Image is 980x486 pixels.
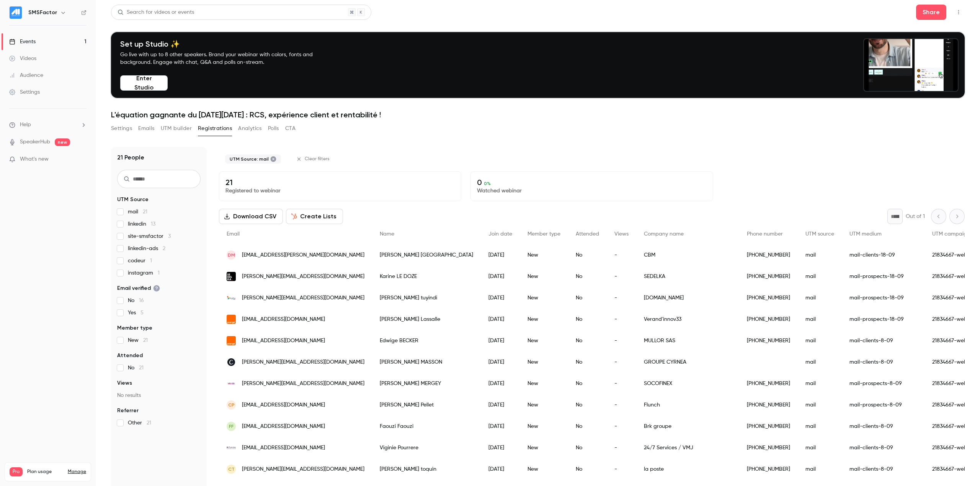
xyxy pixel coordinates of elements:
[842,416,924,437] div: mail-clients-8-09
[143,338,148,343] span: 21
[481,351,520,373] div: [DATE]
[568,394,607,416] div: No
[798,309,842,330] div: mail
[372,330,481,351] div: Edwige BECKER
[117,352,143,359] span: Attended
[285,122,296,135] button: CTA
[842,394,924,416] div: mail-prospects-8-09
[607,244,636,266] div: -
[242,380,364,388] span: [PERSON_NAME][EMAIL_ADDRESS][DOMAIN_NAME]
[372,266,481,287] div: Karine LE DOZE
[805,231,834,237] span: UTM source
[227,358,236,367] img: cyrnea.com
[117,196,149,203] span: UTM Source
[520,309,568,330] div: New
[225,178,455,187] p: 21
[747,231,783,237] span: Phone number
[636,458,739,480] div: la poste
[219,209,283,224] button: Download CSV
[607,394,636,416] div: -
[20,155,49,163] span: What's new
[372,309,481,330] div: [PERSON_NAME] Lassalle
[139,365,144,371] span: 21
[268,122,279,135] button: Polls
[168,234,171,239] span: 3
[10,7,22,19] img: SMSFactor
[270,156,276,162] button: Remove "mail" from selected "UTM Source" filter
[117,379,132,387] span: Views
[161,122,192,135] button: UTM builder
[227,315,236,324] img: orange.fr
[372,373,481,394] div: [PERSON_NAME] MERGEY
[477,187,706,195] p: Watched webinar
[607,266,636,287] div: -
[932,231,970,237] span: UTM campaign
[481,437,520,458] div: [DATE]
[842,244,924,266] div: mail-clients-18-09
[842,351,924,373] div: mail-clients-8-09
[607,287,636,309] div: -
[117,153,144,162] h1: 21 People
[20,138,50,146] a: SpeakerHub
[481,394,520,416] div: [DATE]
[607,458,636,480] div: -
[372,351,481,373] div: [PERSON_NAME] MASSON
[372,244,481,266] div: [PERSON_NAME] [GEOGRAPHIC_DATA]
[798,373,842,394] div: mail
[117,407,139,414] span: Referrer
[228,252,235,258] span: DM
[128,309,144,317] span: Yes
[128,208,147,216] span: mail
[120,39,331,49] h4: Set up Studio ✨
[520,287,568,309] div: New
[372,394,481,416] div: [PERSON_NAME] Pellet
[636,394,739,416] div: Flunch
[739,330,798,351] div: [PHONE_NUMBER]
[481,309,520,330] div: [DATE]
[488,231,512,237] span: Join date
[229,423,234,430] span: FF
[120,51,331,66] p: Go live with up to 8 other speakers. Brand your webinar with colors, fonts and background. Engage...
[576,231,599,237] span: Attended
[607,416,636,437] div: -
[242,337,325,345] span: [EMAIL_ADDRESS][DOMAIN_NAME]
[140,310,144,315] span: 5
[117,392,201,399] p: No results
[372,287,481,309] div: [PERSON_NAME] tuyindi
[798,244,842,266] div: mail
[228,466,235,473] span: ct
[128,419,151,427] span: Other
[481,458,520,480] div: [DATE]
[636,287,739,309] div: [DOMAIN_NAME]
[739,244,798,266] div: [PHONE_NUMBER]
[139,298,144,303] span: 16
[128,257,152,265] span: codeur
[481,244,520,266] div: [DATE]
[198,122,232,135] button: Registrations
[636,244,739,266] div: CBM
[128,269,160,277] span: instagram
[607,351,636,373] div: -
[568,458,607,480] div: No
[238,122,262,135] button: Analytics
[916,5,946,20] button: Share
[739,309,798,330] div: [PHONE_NUMBER]
[842,330,924,351] div: mail-clients-8-09
[636,437,739,458] div: 24/7 Services / VMJ
[520,266,568,287] div: New
[739,416,798,437] div: [PHONE_NUMBER]
[163,246,165,251] span: 2
[481,373,520,394] div: [DATE]
[798,330,842,351] div: mail
[798,266,842,287] div: mail
[227,231,240,237] span: Email
[77,156,87,163] iframe: Noticeable Trigger
[481,330,520,351] div: [DATE]
[147,420,151,426] span: 21
[242,401,325,409] span: [EMAIL_ADDRESS][DOMAIN_NAME]
[842,309,924,330] div: mail-prospects-18-09
[372,437,481,458] div: Viginie Pourrere
[128,336,148,344] span: New
[128,297,144,304] span: No
[55,138,70,146] span: new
